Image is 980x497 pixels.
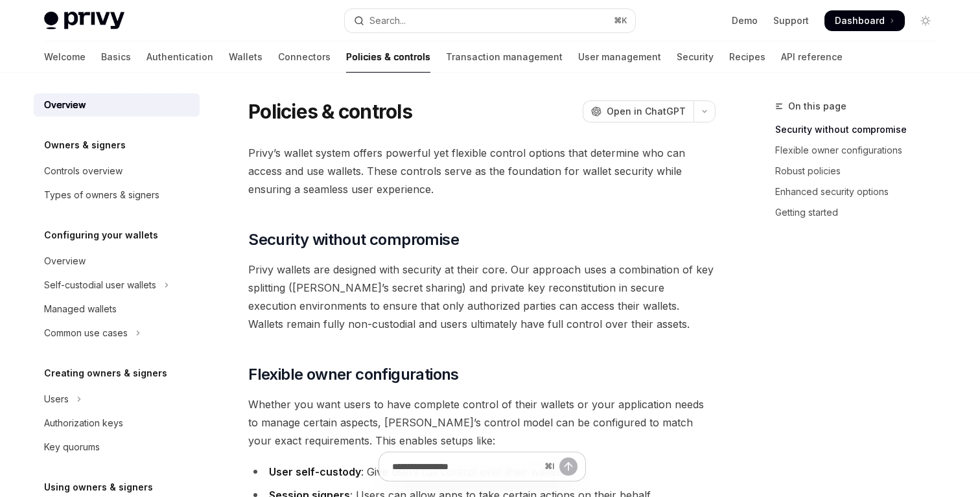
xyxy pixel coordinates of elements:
h5: Owners & signers [44,137,126,153]
a: Overview [34,93,200,117]
div: Controls overview [44,163,122,179]
a: Wallets [229,41,262,73]
button: Open search [345,9,635,32]
div: Key quorums [44,439,100,455]
button: Toggle Common use cases section [34,321,200,345]
button: Toggle dark mode [915,10,936,31]
button: Send message [559,457,577,476]
a: Types of owners & signers [34,183,200,207]
a: Welcome [44,41,86,73]
a: Overview [34,249,200,273]
a: Authorization keys [34,411,200,435]
span: Privy’s wallet system offers powerful yet flexible control options that determine who can access ... [248,144,716,198]
div: Search... [369,13,406,29]
a: Support [773,14,809,27]
div: Authorization keys [44,415,123,431]
div: Self-custodial user wallets [44,277,156,293]
a: User management [578,41,661,73]
a: Managed wallets [34,297,200,321]
a: Security [677,41,714,73]
h5: Using owners & signers [44,480,153,495]
a: Policies & controls [346,41,430,73]
span: Whether you want users to have complete control of their wallets or your application needs to man... [248,395,716,450]
div: Managed wallets [44,301,117,317]
span: ⌘ K [614,16,627,26]
a: Demo [732,14,758,27]
div: Overview [44,97,86,113]
span: Flexible owner configurations [248,364,459,385]
a: Flexible owner configurations [775,140,946,161]
a: API reference [781,41,843,73]
a: Key quorums [34,435,200,459]
span: Privy wallets are designed with security at their core. Our approach uses a combination of key sp... [248,260,716,333]
a: Authentication [146,41,213,73]
a: Security without compromise [775,119,946,140]
span: Security without compromise [248,229,459,250]
div: Types of owners & signers [44,187,159,203]
input: Ask a question... [392,452,539,481]
a: Transaction management [446,41,563,73]
span: Dashboard [835,14,885,27]
a: Getting started [775,202,946,223]
a: Recipes [729,41,765,73]
button: Toggle Users section [34,387,200,411]
div: Common use cases [44,325,128,341]
a: Connectors [278,41,331,73]
a: Controls overview [34,159,200,183]
div: Overview [44,253,86,269]
h1: Policies & controls [248,100,412,123]
h5: Creating owners & signers [44,365,167,381]
button: Open in ChatGPT [583,100,694,122]
a: Basics [101,41,131,73]
span: Open in ChatGPT [607,105,686,118]
a: Enhanced security options [775,181,946,202]
a: Robust policies [775,161,946,181]
span: On this page [788,98,846,114]
img: light logo [44,12,124,30]
button: Toggle Self-custodial user wallets section [34,273,200,297]
div: Users [44,391,69,407]
a: Dashboard [824,10,905,31]
h5: Configuring your wallets [44,227,158,243]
